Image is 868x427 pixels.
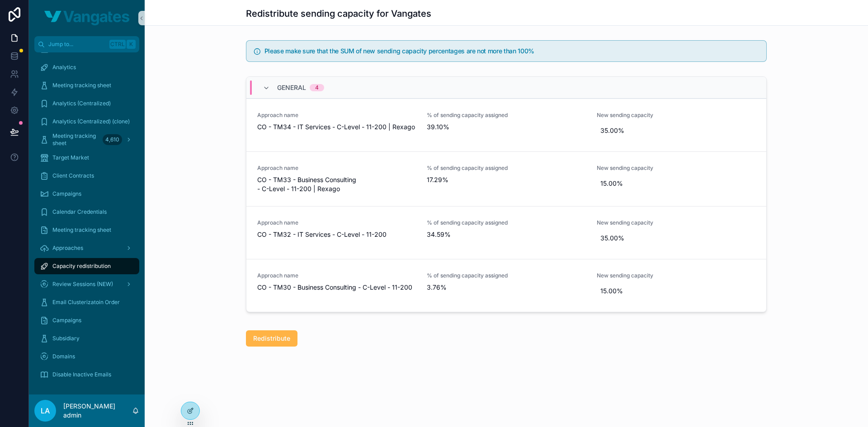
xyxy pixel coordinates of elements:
a: Subsidiary [34,330,139,347]
span: General [277,83,306,92]
div: scrollable content [29,52,145,394]
a: Approach nameCO - TM32 - IT Services - C-Level - 11-200% of sending capacity assigned34.59%New se... [246,206,766,259]
img: App logo [44,11,129,25]
span: New sending capacity [597,219,755,226]
span: Review Sessions (NEW) [52,281,113,288]
span: Ctrl [109,40,126,49]
span: % of sending capacity assigned [427,272,585,279]
span: 39.10% [427,122,585,131]
span: Redistribute [253,334,290,343]
span: Jump to... [48,41,106,48]
button: Jump to...CtrlK [34,36,139,52]
span: Analytics (Centralized) (clone) [52,118,130,125]
span: New sending capacity [597,164,755,172]
a: Meeting tracking sheet [34,77,139,94]
span: Domains [52,353,75,360]
span: Campaigns [52,317,81,324]
span: 15.00% [600,179,752,188]
span: CO - TM32 - IT Services - C-Level - 11-200 [257,230,416,239]
span: 17.29% [427,175,585,184]
a: Approach nameCO - TM34 - IT Services - C-Level - 11-200 | Rexago% of sending capacity assigned39.... [246,99,766,151]
a: Email Clusterizatoin Order [34,294,139,310]
a: Analytics [34,59,139,75]
span: Meeting tracking sheet [52,132,99,147]
span: K [127,41,135,48]
span: % of sending capacity assigned [427,112,585,119]
span: Approach name [257,164,416,172]
div: 4 [315,84,319,91]
a: Analytics (Centralized) (clone) [34,113,139,130]
a: Meeting tracking sheet [34,222,139,238]
span: CO - TM30 - Business Consulting - C-Level - 11-200 [257,283,416,292]
a: Calendar Credentials [34,204,139,220]
span: Disable Inactive Emails [52,371,111,378]
a: Approaches [34,240,139,256]
a: Campaigns [34,312,139,328]
span: 15.00% [600,286,752,296]
a: Review Sessions (NEW) [34,276,139,292]
span: Approach name [257,272,416,279]
span: Approach name [257,219,416,226]
span: % of sending capacity assigned [427,219,585,226]
span: 35.00% [600,126,752,135]
a: Campaigns [34,186,139,202]
span: Capacity redistribution [52,263,111,270]
span: Email Clusterizatoin Order [52,299,120,306]
span: Meeting tracking sheet [52,82,111,89]
a: Meeting tracking sheet4,610 [34,131,139,148]
h5: Please make sure that the SUM of new sending capacity percentages are not more than 100% [264,48,759,54]
span: la [41,405,50,416]
span: Analytics (Centralized) [52,100,111,107]
div: 4,610 [103,134,122,145]
span: 35.00% [600,234,752,243]
span: Calendar Credentials [52,208,107,216]
button: Redistribute [246,330,297,347]
span: New sending capacity [597,272,755,279]
span: Approach name [257,112,416,119]
span: 3.76% [427,283,585,292]
span: % of sending capacity assigned [427,164,585,172]
a: Approach nameCO - TM30 - Business Consulting - C-Level - 11-200% of sending capacity assigned3.76... [246,259,766,312]
a: Capacity redistribution [34,258,139,274]
span: Target Market [52,154,89,161]
a: Approach nameCO - TM33 - Business Consulting - C-Level - 11-200 | Rexago% of sending capacity ass... [246,151,766,206]
p: [PERSON_NAME] admin [63,402,132,420]
span: CO - TM33 - Business Consulting - C-Level - 11-200 | Rexago [257,175,416,193]
span: Subsidiary [52,335,80,342]
span: Analytics [52,64,76,71]
span: Meeting tracking sheet [52,226,111,234]
a: Disable Inactive Emails [34,366,139,383]
a: Analytics (Centralized) [34,95,139,112]
span: 34.59% [427,230,585,239]
a: Domains [34,348,139,365]
a: Client Contracts [34,168,139,184]
a: Target Market [34,150,139,166]
span: CO - TM34 - IT Services - C-Level - 11-200 | Rexago [257,122,416,131]
span: Campaigns [52,190,81,197]
span: Approaches [52,244,83,252]
span: New sending capacity [597,112,755,119]
h1: Redistribute sending capacity for Vangates [246,7,431,20]
span: Client Contracts [52,172,94,179]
